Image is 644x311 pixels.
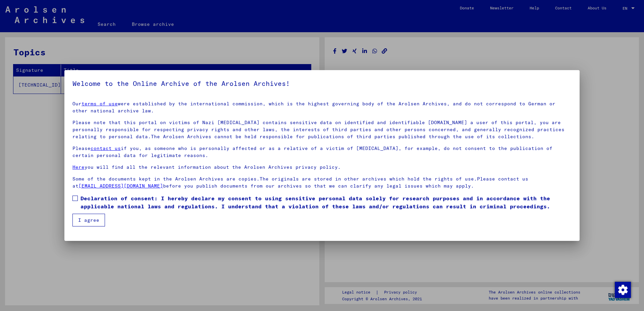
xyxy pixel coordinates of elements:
button: I agree [72,214,105,226]
a: [EMAIL_ADDRESS][DOMAIN_NAME] [78,183,163,189]
p: Some of the documents kept in the Arolsen Archives are copies.The originals are stored in other a... [72,175,572,190]
p: Please note that this portal on victims of Nazi [MEDICAL_DATA] contains sensitive data on identif... [72,119,572,140]
div: Change consent [614,281,631,298]
span: Declaration of consent: I hereby declare my consent to using sensitive personal data solely for r... [80,194,572,210]
p: Please if you, as someone who is personally affected or as a relative of a victim of [MEDICAL_DAT... [72,145,572,159]
p: you will find all the relevant information about the Arolsen Archives privacy policy. [72,164,572,171]
a: Here [72,164,85,170]
img: Change consent [615,282,631,298]
a: contact us [91,145,121,151]
h5: Welcome to the Online Archive of the Arolsen Archives! [72,78,572,89]
p: Our were established by the international commission, which is the highest governing body of the ... [72,100,572,114]
a: terms of use [82,101,118,107]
